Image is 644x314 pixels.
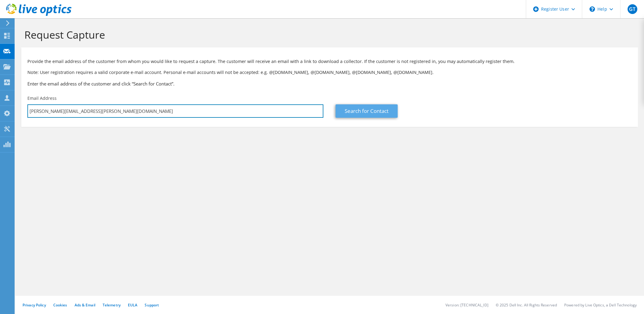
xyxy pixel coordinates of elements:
a: Telemetry [103,302,121,308]
h3: Enter the email address of the customer and click “Search for Contact”. [27,80,632,87]
li: © 2025 Dell Inc. All Rights Reserved [496,302,557,308]
a: Privacy Policy [23,302,46,308]
a: Ads & Email [75,302,95,308]
li: Version: [TECHNICAL_ID] [445,302,488,308]
li: Powered by Live Optics, a Dell Technology [564,302,637,308]
span: GT [628,4,637,14]
h1: Request Capture [24,28,632,41]
a: EULA [128,302,137,308]
a: Cookies [53,302,67,308]
svg: \n [589,6,595,12]
p: Provide the email address of the customer from whom you would like to request a capture. The cust... [27,58,632,65]
a: Support [145,302,159,308]
p: Note: User registration requires a valid corporate e-mail account. Personal e-mail accounts will ... [27,69,632,76]
label: Email Address [27,95,57,101]
a: Search for Contact [336,104,398,118]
